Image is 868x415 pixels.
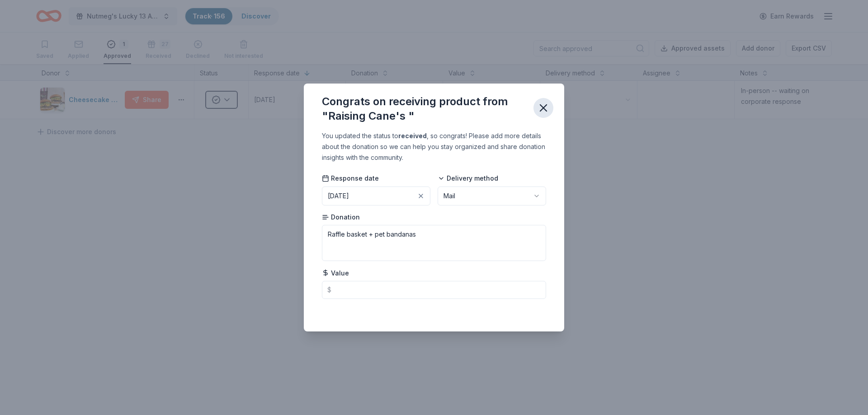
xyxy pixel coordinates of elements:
div: Congrats on receiving product from "Raising Cane's " [322,94,526,123]
span: Donation [322,213,360,222]
button: [DATE] [322,187,430,205]
div: [DATE] [328,191,349,201]
span: Response date [322,174,379,183]
textarea: Raffle basket + pet bandanas [322,225,546,261]
b: received [398,132,427,140]
span: Delivery method [438,174,498,183]
span: Value [322,269,349,278]
div: You updated the status to , so congrats! Please add more details about the donation so we can hel... [322,131,546,163]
